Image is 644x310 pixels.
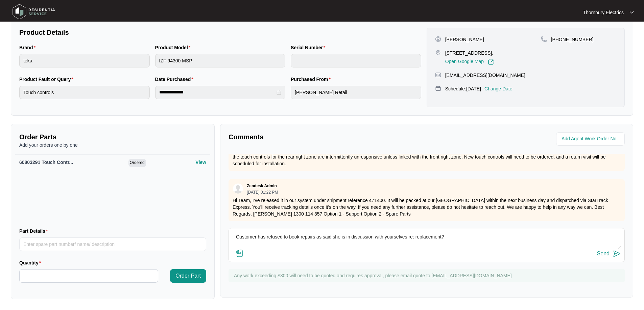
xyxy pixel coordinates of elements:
[233,197,621,217] p: Hi Team, I’ve released it in our system under shipment reference 471400. It will be packed at our...
[541,36,547,42] img: map-pin
[247,183,277,189] p: Zendesk Admin
[597,249,621,258] button: Send
[247,190,278,194] p: [DATE] 01:22 PM
[175,272,201,280] span: Order Part
[435,50,441,56] img: map-pin
[234,272,621,279] p: Any work exceeding $300 will need to be quoted and requires approval, please email quote to [EMAI...
[445,59,494,65] a: Open Google Map
[236,249,244,257] img: file-attachment-doc.svg
[435,72,441,78] img: map-pin
[155,54,286,67] input: Product Model
[19,54,150,67] input: Brand
[445,50,494,56] p: [STREET_ADDRESS],
[19,237,206,251] input: Part Details
[19,259,44,266] label: Quantity
[229,132,422,142] p: Comments
[155,44,193,51] label: Product Model
[19,132,206,142] p: Order Parts
[233,147,621,167] p: [DATE] Called out to inspect the induction cooktop, where the rear right zone is not operating in...
[445,36,484,43] p: [PERSON_NAME]
[435,85,441,91] img: map-pin
[155,76,196,83] label: Date Purchased
[19,28,421,37] p: Product Details
[551,36,594,43] p: [PHONE_NUMBER]
[613,250,621,258] img: send-icon.svg
[445,85,481,92] p: Schedule: [DATE]
[291,76,333,83] label: Purchased From
[19,142,206,148] p: Add your orders one by one
[597,251,610,257] div: Send
[484,85,512,92] p: Change Date
[19,160,73,165] span: 60803291 Touch Contr...
[291,54,421,67] input: Serial Number
[232,232,621,249] textarea: Customer has refused to book repairs as said she is in discussion with yourselves re: replacement?
[435,36,441,42] img: user-pin
[488,59,494,65] img: Link-External
[19,86,150,99] input: Product Fault or Query
[159,89,276,96] input: Date Purchased
[583,9,624,16] p: Thornbury Electrics
[562,135,621,143] input: Add Agent Work Order No.
[630,11,634,14] img: dropdown arrow
[170,269,206,283] button: Order Part
[19,44,38,51] label: Brand
[291,86,421,99] input: Purchased From
[195,159,206,166] p: View
[20,270,158,282] input: Quantity
[128,159,146,167] span: Ordered
[19,228,51,234] label: Part Details
[10,2,57,22] img: residentia service logo
[233,184,243,194] img: user.svg
[445,72,525,79] p: [EMAIL_ADDRESS][DOMAIN_NAME]
[291,44,328,51] label: Serial Number
[19,76,76,83] label: Product Fault or Query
